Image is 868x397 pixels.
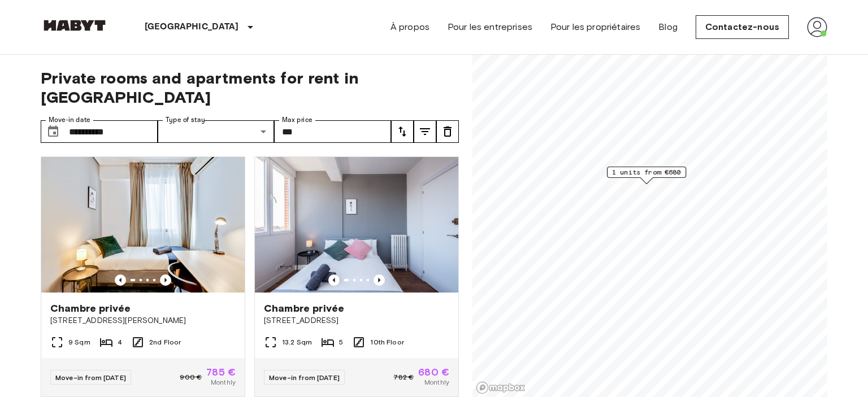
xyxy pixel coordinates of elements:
button: Previous image [160,274,171,286]
a: À propos [390,20,429,34]
button: Choose date, selected date is 1 Oct 2025 [42,120,64,143]
span: 680 € [418,367,449,377]
a: Pour les propriétaires [550,20,640,34]
span: Monthly [211,377,236,387]
span: 2nd Floor [149,337,181,347]
p: [GEOGRAPHIC_DATA] [145,20,239,34]
a: Marketing picture of unit ES-15-048-001-02HPrevious imagePrevious imageChambre privée[STREET_ADDR... [254,156,459,397]
button: Previous image [115,274,126,286]
a: Mapbox logo [476,381,526,394]
span: 1 units from €680 [612,167,681,177]
span: 782 € [393,372,414,382]
span: Chambre privée [264,302,344,315]
div: Map marker [607,167,686,184]
button: tune [391,120,414,143]
span: [STREET_ADDRESS] [264,315,449,326]
span: Chambre privée [50,302,131,315]
a: Marketing picture of unit ES-15-018-001-03HPrevious imagePrevious imageChambre privée[STREET_ADDR... [41,156,245,397]
label: Move-in date [49,115,90,125]
a: Blog [658,20,678,34]
button: tune [414,120,436,143]
span: Private rooms and apartments for rent in [GEOGRAPHIC_DATA] [41,68,459,107]
span: 5 [339,337,343,347]
span: [STREET_ADDRESS][PERSON_NAME] [50,315,236,326]
label: Type of stay [166,115,205,125]
button: Previous image [328,274,340,286]
span: 900 € [180,372,202,382]
img: avatar [807,17,827,37]
span: Move-in from [DATE] [55,373,126,382]
img: Marketing picture of unit ES-15-048-001-02H [255,157,458,293]
span: 4 [118,337,122,347]
span: 9 Sqm [68,337,90,347]
span: Monthly [424,377,449,387]
img: Marketing picture of unit ES-15-018-001-03H [41,157,245,293]
span: 13.2 Sqm [282,337,312,347]
img: Habyt [41,20,108,31]
label: Max price [282,115,313,125]
span: 785 € [206,367,236,377]
button: Previous image [374,274,385,286]
span: Move-in from [DATE] [269,373,340,382]
a: Contactez-nous [696,15,789,39]
a: Pour les entreprises [448,20,532,34]
button: tune [436,120,459,143]
span: 10th Floor [370,337,404,347]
